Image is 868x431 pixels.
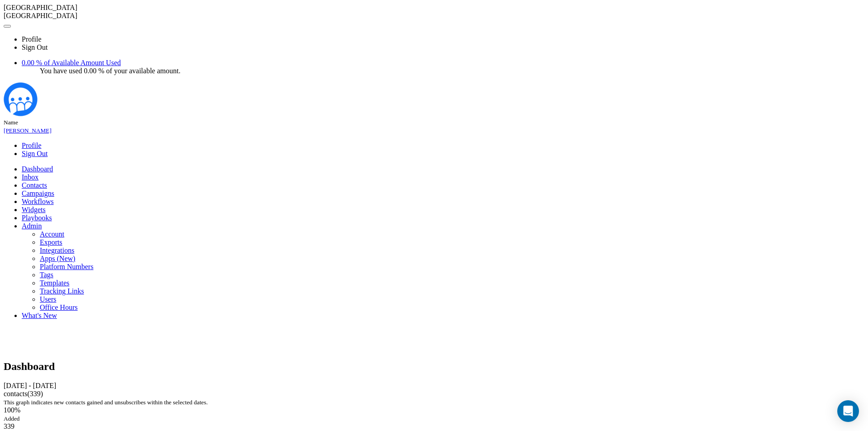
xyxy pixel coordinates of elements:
[22,165,53,173] a: Dashboard
[40,238,62,246] a: Exports
[40,271,53,279] a: Tags
[4,390,864,398] div: contacts
[4,399,208,406] small: This graph indicates new contacts gained and unsubscribes within the selected dates.
[40,303,78,311] a: Office Hours
[22,59,121,66] a: 0.00 % of Available Amount Used
[4,119,18,126] small: Name
[4,415,20,422] small: Added
[22,189,54,197] a: Campaigns
[40,287,84,295] a: Tracking Links
[4,406,20,414] span: 100%
[22,214,52,222] a: Playbooks
[40,279,70,287] a: Templates
[4,4,77,11] span: [GEOGRAPHIC_DATA]
[4,12,77,19] span: [GEOGRAPHIC_DATA]
[22,142,42,149] a: Profile
[40,255,75,262] a: Apps (New)
[4,126,52,134] a: [PERSON_NAME]
[4,127,52,134] small: [PERSON_NAME]
[22,181,47,189] a: Contacts
[4,82,38,116] img: Rally_Corp_Icon.png
[22,43,864,52] li: Sign Out
[22,198,54,205] a: Workflows
[40,246,74,254] a: Integrations
[40,67,864,75] div: You have used 0.00 % of your available amount.
[4,382,56,389] span: [DATE] - [DATE]
[22,173,38,181] a: Inbox
[22,222,42,230] a: Admin
[40,263,94,270] a: Platform Numbers
[4,422,14,430] span: 339
[22,35,864,43] li: Profile
[837,400,859,422] div: Open Intercom Messenger
[27,390,43,398] span: (339)
[40,230,64,238] a: Account
[40,295,56,303] a: Users
[22,150,47,157] a: Sign Out
[22,206,46,213] a: Widgets
[22,312,57,319] a: What's New
[4,360,864,373] h2: Dashboard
